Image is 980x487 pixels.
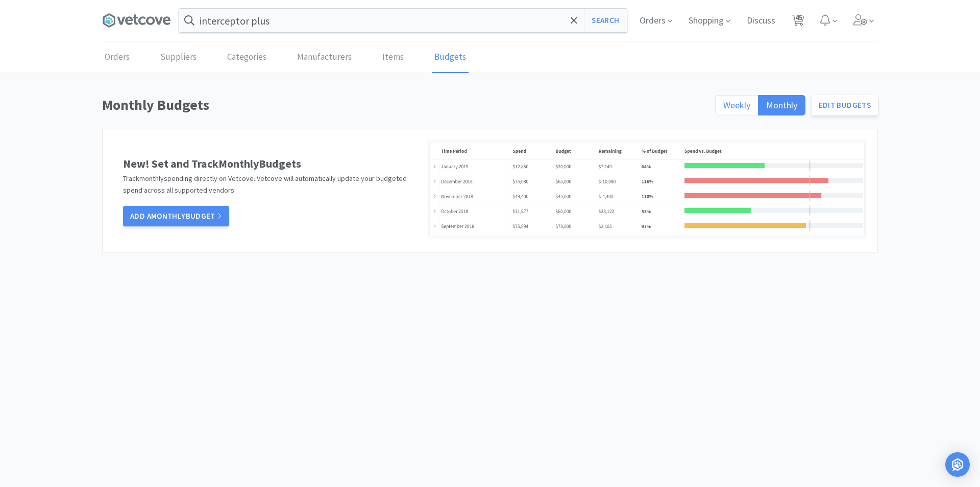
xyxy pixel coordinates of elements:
[123,206,229,226] a: Add amonthlyBudget
[295,42,354,73] a: Manufacturers
[123,156,301,171] strong: New! Set and Track Monthly Budgets
[102,42,132,73] a: Orders
[766,99,797,111] span: Monthly
[102,94,709,117] h1: Monthly Budgets
[432,42,469,73] a: Budgets
[380,42,406,73] a: Items
[945,452,970,477] div: Open Intercom Messenger
[123,173,417,196] p: Track monthly spending directly on Vetcove. Vetcove will automatically update your budgeted spend...
[427,140,867,239] img: budget_ss.png
[225,42,269,73] a: Categories
[584,9,626,32] button: Search
[743,16,779,26] a: Discuss
[179,9,627,32] input: Search by item, sku, manufacturer, ingredient, size...
[788,17,808,27] a: 45
[723,99,750,111] span: Weekly
[158,42,199,73] a: Suppliers
[812,95,878,115] a: Edit Budgets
